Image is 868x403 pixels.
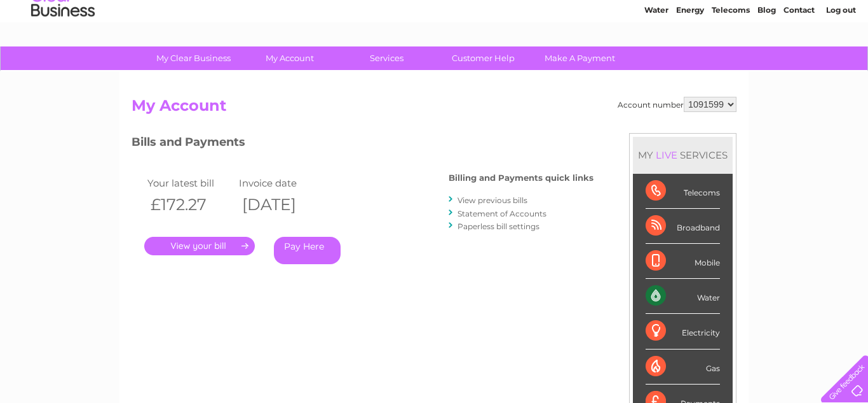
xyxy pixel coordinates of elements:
div: Gas [646,350,720,385]
div: Account number [618,97,736,112]
a: My Clear Business [141,46,246,70]
div: MY SERVICES [633,137,733,173]
a: . [144,237,255,255]
a: Make A Payment [527,46,632,70]
div: Water [646,279,720,314]
a: Paperless bill settings [458,222,539,231]
h2: My Account [132,97,736,121]
a: Telecoms [712,54,750,64]
th: [DATE] [236,192,327,218]
a: Services [334,46,439,70]
a: Statement of Accounts [458,209,546,218]
td: Your latest bill [144,174,236,192]
a: Log out [826,54,856,64]
a: Contact [783,54,815,64]
div: Broadband [646,209,720,244]
div: Clear Business is a trading name of Verastar Limited (registered in [GEOGRAPHIC_DATA] No. 3667643... [135,7,735,62]
a: Blog [757,54,776,64]
a: Pay Here [274,237,341,264]
div: LIVE [653,149,680,161]
a: My Account [238,46,342,70]
a: View previous bills [458,195,527,205]
a: Energy [676,54,704,64]
div: Telecoms [646,174,720,209]
a: Customer Help [431,46,536,70]
div: Mobile [646,244,720,279]
a: 0333 014 3131 [628,6,716,22]
h3: Bills and Payments [132,133,593,155]
a: Water [644,54,668,64]
th: £172.27 [144,192,236,218]
img: logo.png [31,33,95,72]
div: Electricity [646,314,720,349]
td: Invoice date [236,174,327,192]
h4: Billing and Payments quick links [449,173,593,183]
